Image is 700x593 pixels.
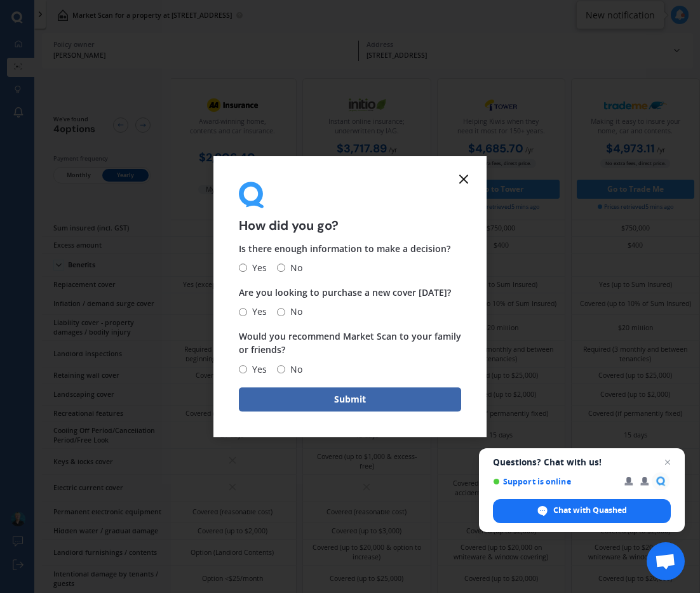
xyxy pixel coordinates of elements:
input: Yes [239,365,247,373]
span: Is there enough information to make a decision? [239,243,450,255]
span: No [285,304,302,319]
div: How did you go? [239,182,461,232]
span: Support is online [493,477,616,486]
span: No [285,260,302,276]
span: Yes [247,362,267,377]
button: Submit [239,387,461,411]
span: Chat with Quashed [493,499,671,523]
input: No [277,365,285,373]
span: No [285,362,302,377]
span: Chat with Quashed [553,505,627,516]
span: Yes [247,304,267,319]
span: Would you recommend Market Scan to your family or friends? [239,331,461,356]
input: Yes [239,264,247,272]
span: Yes [247,260,267,276]
a: Open chat [647,542,685,580]
input: No [277,264,285,272]
span: Are you looking to purchase a new cover [DATE]? [239,286,451,298]
span: Questions? Chat with us! [493,457,671,467]
input: No [277,308,285,316]
input: Yes [239,308,247,316]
